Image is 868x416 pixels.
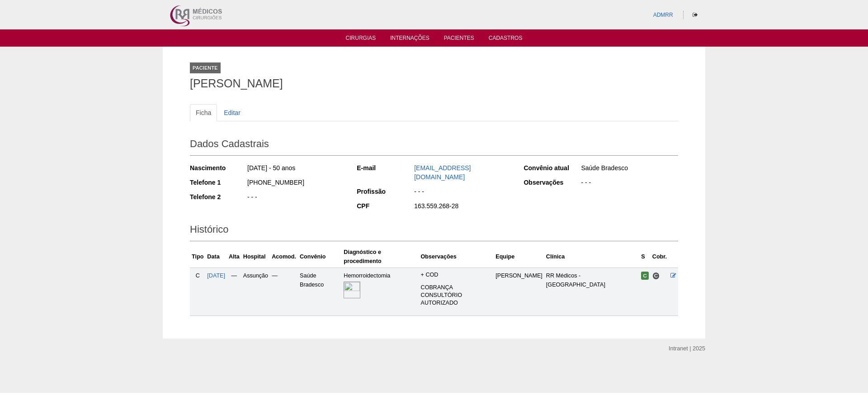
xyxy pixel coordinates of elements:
[414,164,471,181] a: [EMAIL_ADDRESS][DOMAIN_NAME]
[693,12,698,18] i: Sair
[190,104,217,121] a: Ficha
[444,35,474,44] a: Pacientes
[227,246,241,268] th: Alta
[489,35,523,44] a: Cadastros
[190,220,678,241] h2: Histórico
[652,272,660,280] span: Consultório
[544,246,639,268] th: Clínica
[357,187,413,196] div: Profissão
[270,268,298,316] td: —
[218,104,246,121] a: Editar
[357,163,413,172] div: E-mail
[241,246,270,268] th: Hospital
[205,246,227,268] th: Data
[390,35,429,44] a: Internações
[421,284,492,307] p: COBRANÇA CONSULTÓRIO AUTORIZADO
[190,163,246,172] div: Nascimento
[494,246,544,268] th: Equipe
[580,178,678,189] div: - - -
[357,201,413,210] div: CPF
[190,246,205,268] th: Tipo
[342,268,419,316] td: Hemorroidectomia
[413,187,511,198] div: - - -
[669,344,705,353] div: Intranet | 2025
[246,163,344,175] div: [DATE] - 50 anos
[641,272,649,280] span: Confirmada
[524,178,580,187] div: Observações
[524,163,580,172] div: Convênio atual
[190,62,221,73] div: Paciente
[190,192,246,201] div: Telefone 2
[580,163,678,175] div: Saúde Bradesco
[494,268,544,316] td: [PERSON_NAME]
[419,246,494,268] th: Observações
[651,246,669,268] th: Cobr.
[653,12,673,18] a: ADMRR
[270,246,298,268] th: Acomod.
[190,178,246,187] div: Telefone 1
[192,271,203,280] div: C
[207,273,225,279] a: [DATE]
[227,268,241,316] td: —
[298,246,342,268] th: Convênio
[639,246,651,268] th: S
[246,178,344,189] div: [PHONE_NUMBER]
[190,135,678,156] h2: Dados Cadastrais
[421,271,492,279] p: + COD
[413,201,511,213] div: 163.559.268-28
[544,268,639,316] td: RR Médicos - [GEOGRAPHIC_DATA]
[241,268,270,316] td: Assunção
[342,246,419,268] th: Diagnóstico e procedimento
[246,192,344,204] div: - - -
[346,35,376,44] a: Cirurgias
[190,78,678,89] h1: [PERSON_NAME]
[298,268,342,316] td: Saúde Bradesco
